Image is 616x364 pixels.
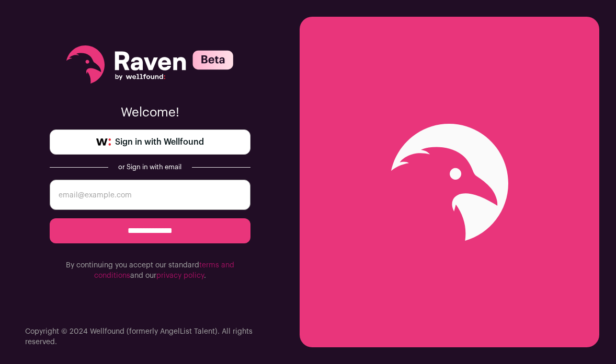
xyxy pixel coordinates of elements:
p: Welcome! [50,104,250,121]
input: email@example.com [50,180,250,210]
a: Sign in with Wellfound [50,130,250,155]
a: privacy policy [156,272,204,279]
img: wellfound-symbol-flush-black-fb3c872781a75f747ccb3a119075da62bfe97bd399995f84a933054e44a575c4.png [96,138,111,146]
p: Copyright © 2024 Wellfound (formerly AngelList Talent). All rights reserved. [25,326,275,347]
span: Sign in with Wellfound [115,136,204,148]
div: or Sign in with email [117,163,184,171]
p: By continuing you accept our standard and our . [50,260,250,281]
